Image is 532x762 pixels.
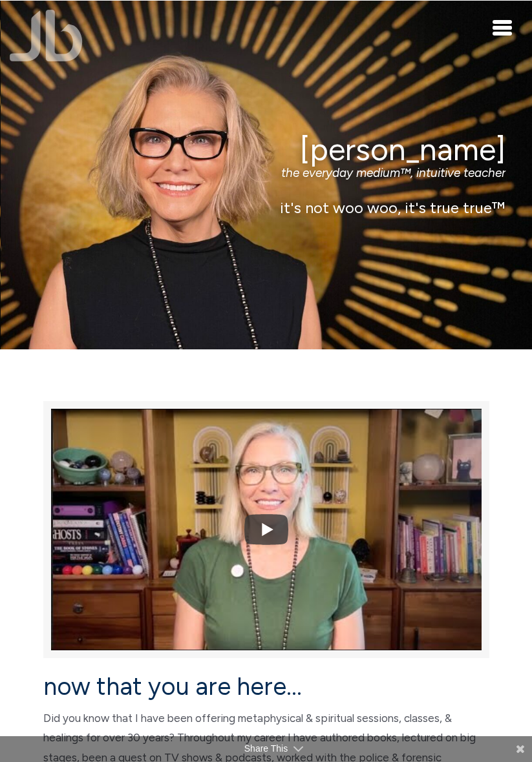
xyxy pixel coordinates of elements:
p: the everyday medium™, intuitive teacher [27,166,506,181]
button: Toggle navigation [493,19,513,35]
h1: [PERSON_NAME] [27,132,506,166]
p: it's not woo woo, it's true true™ [27,199,506,218]
img: Jamie Butler. The Everyday Medium [10,10,83,61]
img: YouTube video [51,368,482,691]
h2: now that you are here… [43,674,489,701]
